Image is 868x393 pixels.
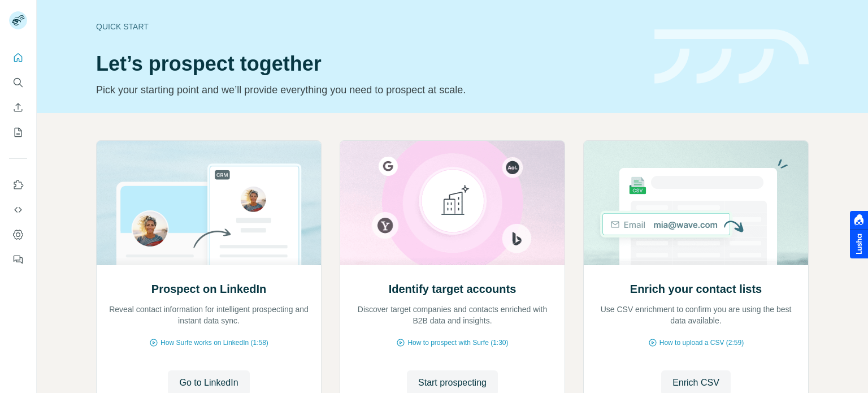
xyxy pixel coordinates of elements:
[654,29,809,84] img: banner
[9,47,27,68] button: Quick start
[160,338,268,348] span: How Surfe works on LinkedIn (1:58)
[351,304,553,326] p: Discover target companies and contacts enriched with B2B data and insights.
[151,281,266,297] h2: Prospect on LinkedIn
[9,122,27,142] button: My lists
[96,21,641,32] div: Quick start
[9,97,27,118] button: Enrich CSV
[9,200,27,220] button: Use Surfe API
[9,249,27,270] button: Feedback
[9,72,27,93] button: Search
[9,175,27,195] button: Use Surfe on LinkedIn
[179,376,238,390] span: Go to LinkedIn
[9,224,27,245] button: Dashboard
[340,141,565,265] img: Identify target accounts
[389,281,517,297] h2: Identify target accounts
[96,53,641,75] h1: Let’s prospect together
[96,82,641,98] p: Pick your starting point and we’ll provide everything you need to prospect at scale.
[418,376,487,390] span: Start prospecting
[407,338,508,348] span: How to prospect with Surfe (1:30)
[583,141,809,265] img: Enrich your contact lists
[595,304,797,326] p: Use CSV enrichment to confirm you are using the best data available.
[108,304,310,326] p: Reveal contact information for intelligent prospecting and instant data sync.
[672,376,719,390] span: Enrich CSV
[96,141,322,265] img: Prospect on LinkedIn
[630,281,762,297] h2: Enrich your contact lists
[659,338,744,348] span: How to upload a CSV (2:59)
